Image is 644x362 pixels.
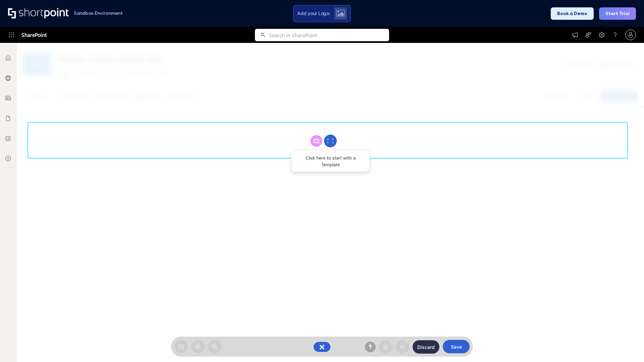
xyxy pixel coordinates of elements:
[443,340,470,353] button: Save
[610,330,644,362] iframe: Chat Widget
[74,11,123,15] h1: Sandbox Environment
[336,10,345,17] img: Upload logo
[269,29,389,41] input: Search in SharePoint
[599,7,636,20] button: Start Trial
[297,10,330,16] span: Add your Logo:
[551,7,594,20] button: Book a Demo
[413,340,439,354] button: Discard
[21,27,47,43] span: SharePoint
